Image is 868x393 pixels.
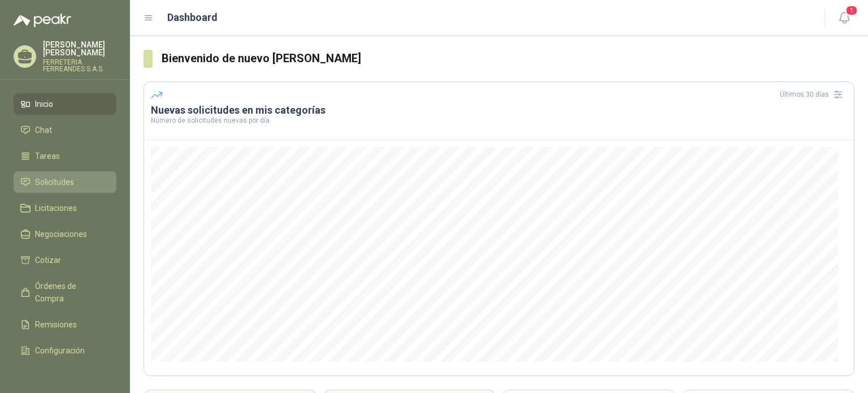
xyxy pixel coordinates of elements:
a: Órdenes de Compra [14,275,116,309]
span: Licitaciones [35,202,77,214]
a: Inicio [14,93,116,115]
span: Negociaciones [35,228,87,240]
span: Remisiones [35,318,77,331]
span: Tareas [35,150,60,162]
span: 1 [845,5,858,16]
div: Últimos 30 días [780,85,847,103]
span: Chat [35,124,52,136]
a: Cotizar [14,249,116,271]
a: Solicitudes [14,171,116,193]
a: Tareas [14,145,116,167]
button: 1 [834,8,854,28]
img: Logo peakr [14,14,71,27]
p: FERRETERIA FERREANDES S.A.S. [43,59,116,72]
p: Número de solicitudes nuevas por día [151,117,847,124]
span: Inicio [35,98,53,110]
p: [PERSON_NAME] [PERSON_NAME] [43,41,116,57]
span: Solicitudes [35,176,74,188]
span: Órdenes de Compra [35,280,106,305]
h1: Dashboard [167,10,218,25]
a: Licitaciones [14,197,116,219]
a: Configuración [14,340,116,361]
span: Cotizar [35,254,61,266]
a: Remisiones [14,314,116,335]
h3: Nuevas solicitudes en mis categorías [151,103,847,117]
span: Configuración [35,344,85,357]
a: Chat [14,119,116,141]
a: Negociaciones [14,223,116,245]
h3: Bienvenido de nuevo [PERSON_NAME] [162,50,854,67]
